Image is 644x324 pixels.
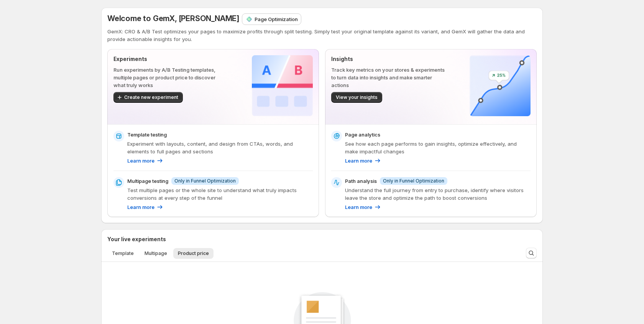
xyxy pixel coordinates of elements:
[526,248,537,258] button: Search and filter results
[345,157,381,164] a: Learn more
[345,203,381,211] a: Learn more
[174,178,236,184] span: Only in Funnel Optimization
[124,94,178,100] span: Create new experiment
[127,157,154,164] p: Learn more
[345,203,372,211] p: Learn more
[127,177,168,185] p: Multipage testing
[112,250,134,257] span: Template
[383,178,444,184] span: Only in Funnel Optimization
[113,55,227,63] p: Experiments
[127,203,154,211] p: Learn more
[145,250,167,257] span: Multipage
[345,157,372,164] p: Learn more
[331,55,445,63] p: Insights
[336,94,378,100] span: View your insights
[345,140,531,155] p: See how each page performs to gain insights, optimize effectively, and make impactful changes
[178,250,209,257] span: Product price
[127,140,313,155] p: Experiment with layouts, content, and design from CTAs, words, and elements to full pages and sec...
[127,131,167,138] p: Template testing
[331,66,445,89] p: Track key metrics on your stores & experiments to turn data into insights and make smarter actions
[331,92,382,103] button: View your insights
[255,15,298,23] p: Page Optimization
[127,186,313,202] p: Test multiple pages or the whole site to understand what truly impacts conversions at every step ...
[127,203,164,211] a: Learn more
[252,55,313,116] img: Experiments
[113,92,183,103] button: Create new experiment
[245,15,253,23] img: Page Optimization
[107,235,166,243] h3: Your live experiments
[127,157,164,164] a: Learn more
[107,28,537,43] p: GemX: CRO & A/B Test optimizes your pages to maximize profits through split testing. Simply test ...
[345,186,531,202] p: Understand the full journey from entry to purchase, identify where visitors leave the store and o...
[113,66,227,89] p: Run experiments by A/B Testing templates, multiple pages or product price to discover what truly ...
[345,177,377,185] p: Path analysis
[107,14,239,23] span: Welcome to GemX, [PERSON_NAME]
[470,55,531,116] img: Insights
[345,131,380,138] p: Page analytics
